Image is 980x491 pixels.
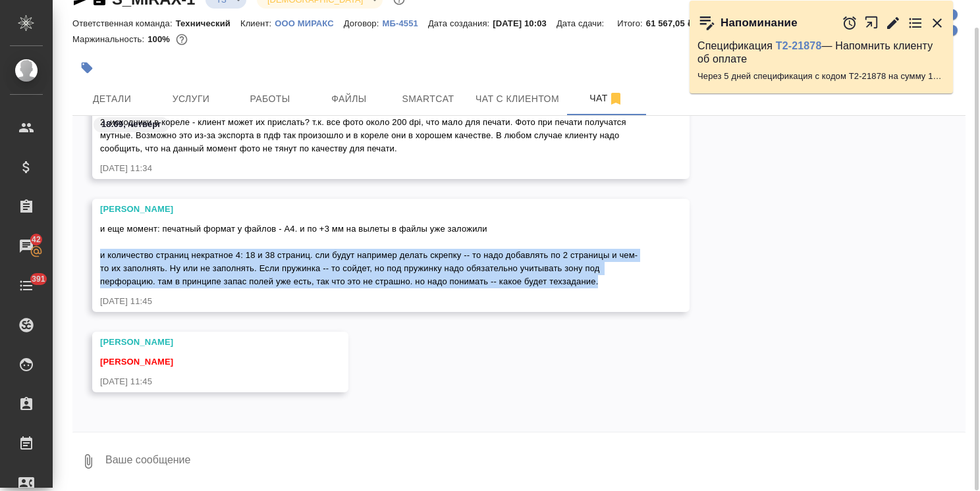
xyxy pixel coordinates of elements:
p: МБ-4551 [382,18,427,28]
div: [PERSON_NAME] [100,336,302,349]
span: 42 [24,233,49,246]
span: 391 [24,272,53,286]
p: Ответственная команда: [72,18,176,28]
span: Smartcat [396,91,460,107]
button: Редактировать [885,15,901,31]
p: Через 5 дней спецификация с кодом Т2-21878 на сумму 14508 RUB будет просрочена [697,70,945,83]
p: 100% [148,34,173,44]
span: Чат с клиентом [476,91,559,107]
p: Маржинальность: [72,34,148,44]
p: Спецификация — Напомнить клиенту об оплате [697,39,945,66]
p: ООО МИРАКС [275,18,344,28]
button: Закрыть [929,15,945,31]
p: Дата создания: [428,18,493,28]
button: Перейти в todo [908,15,923,31]
span: Файлы [317,91,381,107]
span: и еще момент: печатный формат у файлов - А4. и по +3 мм на вылеты в файлы уже заложили и количест... [100,224,638,286]
p: Итого: [617,18,645,28]
p: Дата сдачи: [557,18,607,28]
p: Договор: [344,18,383,28]
p: 61 567,05 ₽ [646,18,703,28]
div: [DATE] 11:45 [100,375,302,388]
span: [PERSON_NAME] [100,357,173,367]
span: Детали [80,91,144,107]
div: [DATE] 11:45 [100,295,643,308]
span: Услуги [159,91,223,107]
button: 0.00 RUB; [173,31,190,48]
span: Чат [575,90,638,107]
p: Напоминание [721,16,798,30]
p: Клиент: [240,18,275,28]
button: Добавить тэг [72,53,101,82]
p: 18.09, четверг [101,118,161,131]
svg: Отписаться [608,91,624,107]
a: Т2-21878 [776,40,822,51]
div: [PERSON_NAME] [100,203,643,216]
div: [DATE] 11:34 [100,162,643,175]
button: Открыть в новой вкладке [864,9,879,37]
a: МБ-4551 [382,17,427,28]
p: Технический [176,18,240,28]
button: Отложить [842,15,857,31]
a: ООО МИРАКС [275,17,344,28]
a: 391 [3,269,49,302]
span: Работы [238,91,302,107]
p: [DATE] 10:03 [493,18,557,28]
a: 42 [3,230,49,263]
